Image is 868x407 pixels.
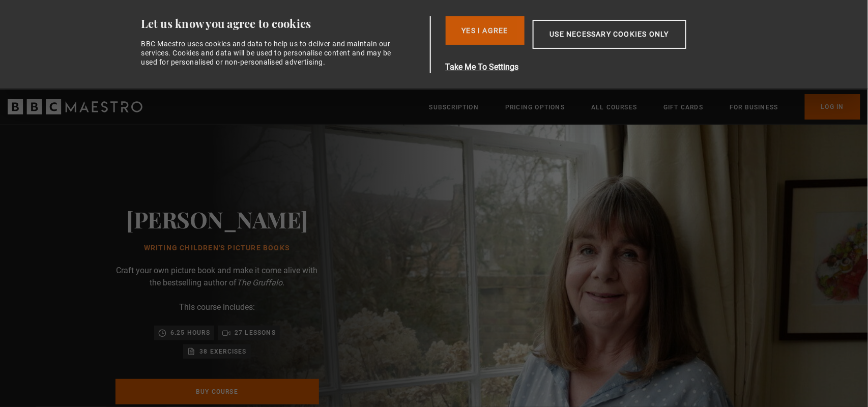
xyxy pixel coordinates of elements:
div: Let us know you agree to cookies [141,16,426,31]
a: Pricing Options [505,102,565,112]
button: Take Me To Settings [446,61,735,73]
p: Craft your own picture book and make it come alive with the bestselling author of . [115,265,319,289]
a: Subscription [429,102,479,112]
p: 38 exercises [199,346,246,357]
a: All Courses [591,102,637,112]
h1: Writing Children's Picture Books [126,244,308,252]
a: Gift Cards [663,102,703,112]
svg: BBC Maestro [8,99,142,114]
div: BBC Maestro uses cookies and data to help us to deliver and maintain our services. Cookies and da... [141,39,398,67]
button: Yes I Agree [446,16,525,45]
h2: [PERSON_NAME] [126,206,308,232]
button: Use necessary cookies only [533,20,686,49]
a: For business [730,102,778,112]
p: This course includes: [179,301,255,313]
a: Log In [805,94,860,120]
p: 27 lessons [235,328,276,338]
nav: Primary [429,94,860,120]
p: 6.25 hours [170,328,210,338]
i: The Gruffalo [237,278,282,287]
